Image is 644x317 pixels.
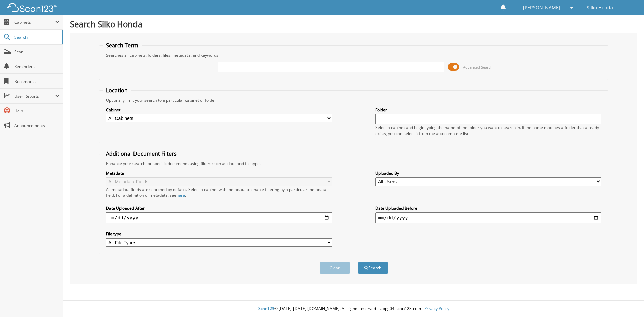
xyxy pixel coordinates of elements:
span: Help [14,108,60,114]
h1: Search Silko Honda [70,18,637,30]
img: scan123-logo-white.svg [7,3,57,12]
div: © [DATE]-[DATE] [DOMAIN_NAME]. All rights reserved | appg04-scan123-com | [63,301,644,317]
span: Scan123 [258,306,274,311]
button: Clear [320,262,350,274]
input: end [375,212,601,223]
label: Date Uploaded After [106,205,332,211]
span: [PERSON_NAME] [523,6,560,10]
span: Search [14,34,59,40]
span: User Reports [14,93,55,99]
div: Optionally limit your search to a particular cabinet or folder [103,97,605,103]
span: Cabinets [14,19,55,25]
label: File type [106,231,332,237]
div: Enhance your search for specific documents using filters such as date and file type. [103,161,605,166]
div: Searches all cabinets, folders, files, metadata, and keywords [103,52,605,58]
a: Privacy Policy [424,306,449,311]
span: Reminders [14,64,60,69]
span: Advanced Search [463,65,493,70]
div: Select a cabinet and begin typing the name of the folder you want to search in. If the name match... [375,125,601,136]
a: here [176,192,185,198]
span: Silko Honda [587,6,613,10]
legend: Search Term [103,42,142,49]
label: Date Uploaded Before [375,205,601,211]
span: Scan [14,49,60,55]
label: Cabinet [106,107,332,113]
input: start [106,212,332,223]
legend: Additional Document Filters [103,150,180,157]
label: Metadata [106,170,332,176]
button: Search [358,262,388,274]
label: Folder [375,107,601,113]
span: Announcements [14,123,60,128]
legend: Location [103,87,131,94]
div: All metadata fields are searched by default. Select a cabinet with metadata to enable filtering b... [106,187,332,198]
span: Bookmarks [14,78,60,84]
label: Uploaded By [375,170,601,176]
